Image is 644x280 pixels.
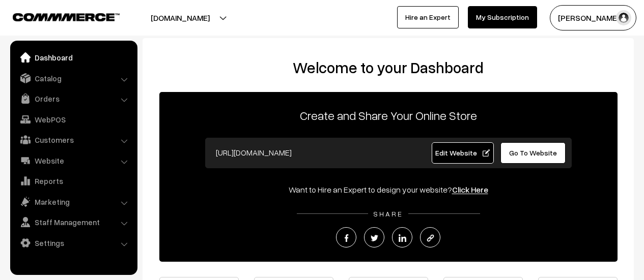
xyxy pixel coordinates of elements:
[13,172,134,190] a: Reports
[616,10,631,25] img: user
[13,151,134,170] a: Website
[115,5,245,30] button: [DOMAIN_NAME]
[509,148,557,157] span: Go To Website
[432,142,494,164] a: Edit Website
[153,58,624,77] h2: Welcome to your Dashboard
[468,6,537,28] a: My Subscription
[159,106,618,125] p: Create and Share Your Online Store
[13,193,134,211] a: Marketing
[13,234,134,252] a: Settings
[13,131,134,149] a: Customers
[500,142,566,164] a: Go To Website
[13,48,134,67] a: Dashboard
[159,183,618,196] div: Want to Hire an Expert to design your website?
[13,110,134,129] a: WebPOS
[13,13,120,21] img: COMMMERCE
[13,69,134,87] a: Catalog
[397,6,459,28] a: Hire an Expert
[368,209,408,218] span: SHARE
[13,213,134,231] a: Staff Management
[435,148,490,157] span: Edit Website
[13,89,134,108] a: Orders
[452,184,488,195] a: Click Here
[550,5,636,30] button: [PERSON_NAME]
[13,10,102,22] a: COMMMERCE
